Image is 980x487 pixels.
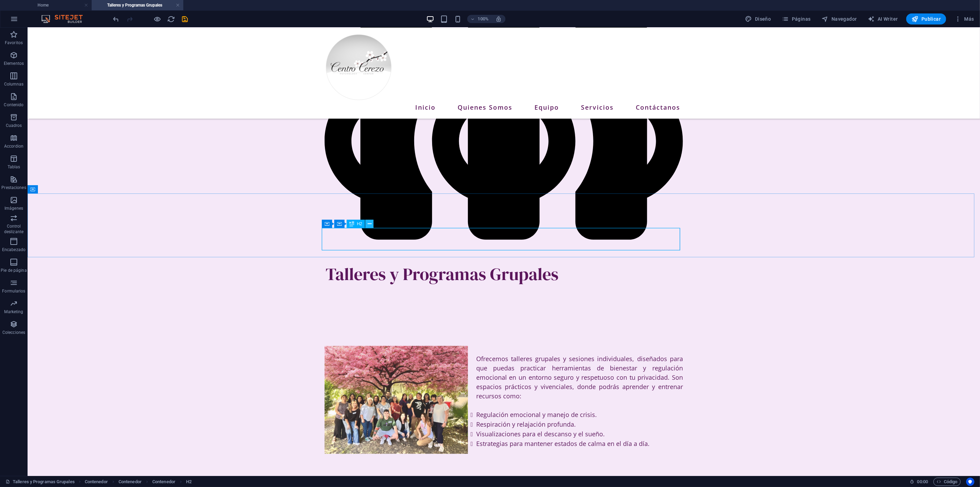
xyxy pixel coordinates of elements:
h6: 100% [478,15,489,23]
i: Guardar (Ctrl+S) [181,15,189,23]
span: 00 00 [917,478,928,486]
i: Volver a cargar página [167,15,175,23]
button: Publicar [906,13,947,24]
span: Diseño [745,16,771,22]
p: Pie de página [1,268,27,273]
span: Páginas [782,16,811,22]
p: Tablas [8,164,20,170]
button: reload [167,15,175,23]
p: Columnas [4,81,24,87]
p: Imágenes [4,206,23,211]
button: Código [933,478,961,486]
p: Accordion [4,143,23,149]
span: Código [937,478,958,486]
span: H2 [357,222,362,226]
nav: breadcrumb [85,478,192,486]
button: AI Writer [865,13,901,24]
p: Favoritos [5,40,23,46]
button: Navegador [819,13,860,24]
img: Editor Logo [40,15,91,23]
p: Marketing [4,309,23,315]
p: Contenido [4,102,23,108]
span: Haz clic para seleccionar y doble clic para editar [85,478,108,486]
button: Haz clic para salir del modo de previsualización y seguir editando [153,15,162,23]
button: 100% [467,15,492,23]
i: Deshacer: Añadir elemento (Ctrl+Z) [112,15,120,23]
button: Usercentrics [966,478,974,486]
p: Colecciones [2,330,25,335]
button: Páginas [779,13,814,24]
div: Diseño (Ctrl+Alt+Y) [743,13,774,24]
p: Formularios [2,288,25,294]
span: : [922,479,923,484]
span: Haz clic para seleccionar y doble clic para editar [186,478,192,486]
button: Diseño [743,13,774,24]
span: Publicar [912,16,941,22]
span: Más [955,16,974,22]
p: Prestaciones [1,185,26,190]
button: undo [112,15,120,23]
button: save [181,15,189,23]
h4: Talleres y Programas Grupales [92,1,183,9]
a: Haz clic para cancelar la selección y doble clic para abrir páginas [6,478,75,486]
p: Elementos [4,61,24,66]
p: Cuadros [6,123,22,128]
p: Encabezado [2,247,25,252]
span: Navegador [822,16,857,22]
span: AI Writer [868,16,898,22]
span: Haz clic para seleccionar y doble clic para editar [152,478,175,486]
span: Haz clic para seleccionar y doble clic para editar [119,478,142,486]
i: Al redimensionar, ajustar el nivel de zoom automáticamente para ajustarse al dispositivo elegido. [496,16,502,22]
button: Más [952,13,977,24]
